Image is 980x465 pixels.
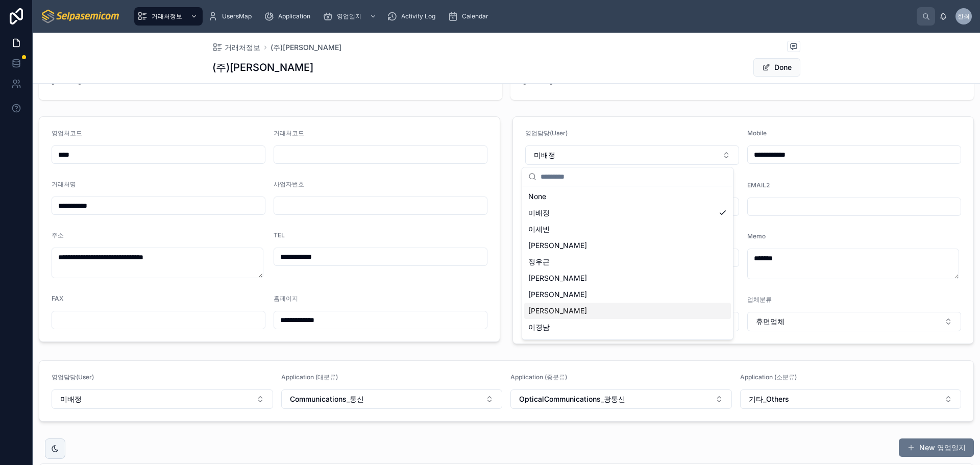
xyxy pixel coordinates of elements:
div: Suggestions [522,186,733,339]
span: 영업담당(User) [52,373,94,381]
span: 사업자번호 [274,180,304,188]
span: 주소 [52,231,64,239]
span: 거래처정보 [225,42,260,53]
a: (주)[PERSON_NAME] [271,42,341,53]
span: UsersMap [222,12,252,20]
span: 영업일지 [337,12,361,20]
span: 영업담당(User) [525,129,568,137]
button: Select Button [525,145,739,165]
span: EMAIL2 [747,181,770,189]
span: [PERSON_NAME] [528,289,587,300]
span: [PERSON_NAME] [528,273,587,283]
span: Application (소분류) [740,373,797,381]
span: [PERSON_NAME] [528,338,587,349]
span: Application [278,12,310,20]
span: 영업처코드 [52,129,82,137]
a: 거래처정보 [212,42,260,53]
div: None [524,188,731,205]
a: 거래처정보 [134,7,203,26]
span: 미배정 [534,150,555,160]
span: 정우근 [528,257,550,267]
a: 영업일지 [320,7,382,26]
span: Memo [747,232,766,240]
span: 미배정 [60,394,82,404]
span: TEL [274,231,285,239]
span: Application (대분류) [281,373,338,381]
span: 기타_Others [749,394,789,404]
button: Select Button [747,312,961,331]
span: 거래처정보 [152,12,182,20]
a: UsersMap [205,7,259,26]
span: Activity Log [401,12,435,20]
button: New 영업일지 [899,438,974,457]
span: 홈페이지 [274,295,298,302]
span: Calendar [462,12,488,20]
button: Select Button [740,389,962,409]
h1: (주)[PERSON_NAME] [212,60,313,75]
div: scrollable content [129,5,917,28]
span: 이세빈 [528,224,550,234]
span: Application (중분류) [510,373,567,381]
span: 업체분류 [747,296,772,303]
span: 이경남 [528,322,550,332]
span: OpticalCommunications_광통신 [519,394,625,404]
a: Activity Log [384,7,443,26]
span: FAX [52,295,63,302]
span: 휴면업체 [756,316,785,327]
span: 거래처코드 [274,129,304,137]
a: Application [261,7,317,26]
span: 거래처명 [52,180,76,188]
button: Select Button [52,389,273,409]
button: Done [753,58,800,77]
span: [PERSON_NAME] [528,240,587,251]
span: Communications_통신 [290,394,364,404]
a: Calendar [445,7,496,26]
span: Mobile [747,129,767,137]
span: 미배정 [528,208,550,218]
img: App logo [41,8,121,25]
button: Select Button [510,389,732,409]
span: 한최 [958,12,970,20]
button: Select Button [281,389,503,409]
span: [PERSON_NAME] [528,306,587,316]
